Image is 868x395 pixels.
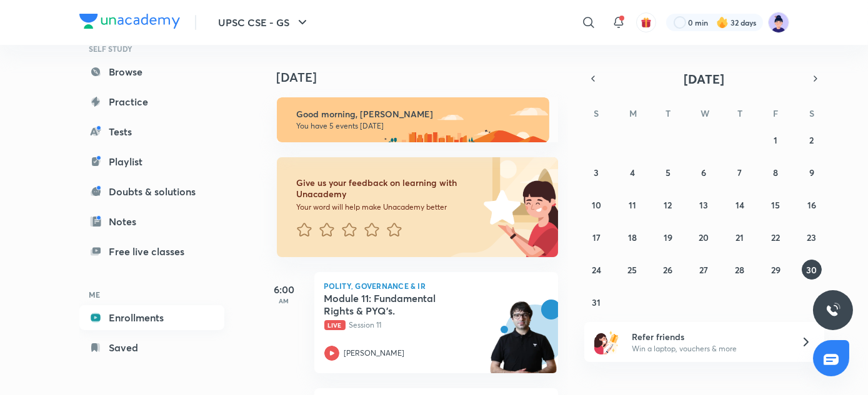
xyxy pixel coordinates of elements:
abbr: August 26, 2025 [664,264,673,276]
abbr: August 22, 2025 [771,232,780,243]
button: August 30, 2025 [802,260,822,280]
abbr: August 3, 2025 [594,167,599,178]
button: August 27, 2025 [694,260,714,280]
button: August 25, 2025 [622,260,642,280]
h6: Give us your feedback on learning with Unacademy [297,177,479,200]
h4: [DATE] [277,70,571,85]
abbr: August 30, 2025 [806,264,817,276]
p: AM [259,297,309,305]
abbr: August 27, 2025 [699,264,708,276]
button: August 18, 2025 [622,227,642,247]
abbr: August 11, 2025 [629,199,636,211]
button: August 20, 2025 [694,227,714,247]
p: [PERSON_NAME] [344,348,405,359]
img: streak [716,16,729,29]
button: August 10, 2025 [586,195,606,215]
abbr: August 23, 2025 [807,232,816,243]
img: unacademy [489,300,558,386]
a: Free live classes [79,239,224,264]
abbr: August 2, 2025 [809,134,814,146]
button: August 4, 2025 [622,162,642,182]
abbr: August 14, 2025 [736,199,744,211]
abbr: August 24, 2025 [592,264,601,276]
button: August 13, 2025 [694,195,714,215]
button: August 24, 2025 [586,260,606,280]
p: Polity, Governance & IR [324,282,548,290]
button: August 6, 2025 [694,162,714,182]
button: August 14, 2025 [730,195,750,215]
abbr: Sunday [594,107,599,119]
a: Enrollments [79,305,224,330]
button: August 19, 2025 [658,227,678,247]
img: referral [594,329,619,354]
abbr: August 16, 2025 [807,199,816,211]
abbr: August 9, 2025 [809,167,814,178]
button: avatar [636,12,656,32]
button: August 7, 2025 [730,162,750,182]
button: August 26, 2025 [658,260,678,280]
h6: Refer friends [632,330,786,343]
span: Live [324,320,346,330]
button: August 11, 2025 [622,195,642,215]
img: Ravi Chalotra [768,12,789,33]
abbr: August 8, 2025 [773,167,778,178]
abbr: Monday [629,107,637,119]
button: August 17, 2025 [586,227,606,247]
button: August 16, 2025 [802,195,822,215]
abbr: August 10, 2025 [592,199,601,211]
img: ttu [826,303,841,318]
a: Company Logo [79,14,180,32]
abbr: August 29, 2025 [771,264,781,276]
button: August 5, 2025 [658,162,678,182]
abbr: August 31, 2025 [592,296,601,308]
abbr: August 7, 2025 [737,167,742,178]
button: August 28, 2025 [730,260,750,280]
abbr: August 19, 2025 [664,232,672,243]
abbr: Saturday [809,107,814,119]
img: feedback_image [441,157,558,257]
a: Practice [79,89,224,114]
abbr: August 12, 2025 [664,199,672,211]
button: August 9, 2025 [802,162,822,182]
img: morning [277,97,549,142]
button: August 22, 2025 [766,227,786,247]
a: Saved [79,335,224,360]
button: [DATE] [602,70,807,87]
button: UPSC CSE - GS [211,10,317,35]
abbr: August 4, 2025 [630,167,635,178]
p: Your word will help make Unacademy better [297,202,479,212]
h6: ME [79,284,224,305]
abbr: August 15, 2025 [771,199,780,211]
p: Session 11 [324,319,521,331]
button: August 3, 2025 [586,162,606,182]
button: August 31, 2025 [586,292,606,312]
span: [DATE] [684,71,724,87]
abbr: August 13, 2025 [699,199,708,211]
abbr: Friday [773,107,778,119]
abbr: August 5, 2025 [666,167,671,178]
button: August 15, 2025 [766,195,786,215]
abbr: August 17, 2025 [592,232,601,243]
abbr: Thursday [737,107,742,119]
abbr: August 18, 2025 [628,232,637,243]
a: Doubts & solutions [79,179,224,204]
a: Tests [79,119,224,144]
button: August 23, 2025 [802,227,822,247]
a: Playlist [79,149,224,174]
abbr: Wednesday [701,107,709,119]
a: Browse [79,59,224,84]
abbr: August 28, 2025 [735,264,744,276]
button: August 21, 2025 [730,227,750,247]
button: August 12, 2025 [658,195,678,215]
abbr: August 20, 2025 [699,232,709,243]
button: August 1, 2025 [766,130,786,150]
abbr: Tuesday [666,107,671,119]
a: Notes [79,209,224,234]
h6: Good morning, [PERSON_NAME] [297,109,538,120]
button: August 2, 2025 [802,130,822,150]
img: avatar [641,17,652,28]
h5: 6:00 [259,282,309,297]
h5: Module 11: Fundamental Rights & PYQ’s. [324,292,480,317]
img: Company Logo [79,14,180,29]
abbr: August 25, 2025 [627,264,637,276]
